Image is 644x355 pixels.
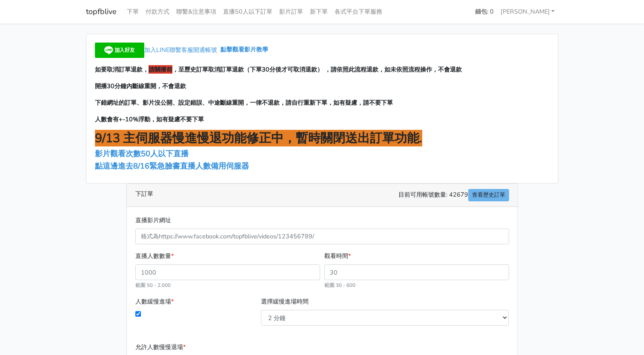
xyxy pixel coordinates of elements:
a: 點這邊進去8/16緊急臉書直播人數備用伺服器 [95,161,249,171]
input: 30 [324,264,509,280]
a: 查看歷史訂單 [468,189,509,201]
span: 開播30分鐘內斷線重開，不會退款 [95,82,186,90]
span: 人數會有+-10%浮動，如有疑慮不要下單 [95,115,204,123]
small: 範圍 50 - 2,000 [135,282,171,289]
input: 格式為https://www.facebook.com/topfblive/videos/123456789/ [135,229,509,244]
label: 直播人數數量 [135,251,174,261]
a: [PERSON_NAME] [497,3,558,20]
span: 加入LINE聯繫客服開通帳號 [144,46,217,54]
a: 直播50人以下訂單 [220,3,276,20]
a: 新下單 [306,3,331,20]
a: 聯繫&注意事項 [173,3,220,20]
a: 影片觀看次數 [95,149,141,159]
span: 9/13 主伺服器慢進慢退功能修正中，暫時關閉送出訂單功能. [95,130,422,146]
label: 人數緩慢進場 [135,297,174,306]
span: 請關播前 [149,65,172,74]
a: 點擊觀看影片教學 [220,46,268,54]
label: 允許人數慢慢退場 [135,342,186,352]
strong: 錢包: 0 [475,7,494,16]
label: 直播影片網址 [135,215,171,225]
small: 範圍 30 - 600 [324,282,355,289]
label: 觀看時間 [324,251,351,261]
a: 下單 [123,3,142,20]
a: 加入LINE聯繫客服開通帳號 [95,46,220,54]
div: 下訂單 [127,184,518,207]
span: 目前可用帳號數量: 42679 [398,189,509,201]
a: topfblive [86,3,117,20]
a: 錢包: 0 [472,3,497,20]
span: 下錯網址的訂單、影片沒公開、設定錯誤、中途斷線重開，一律不退款，請自行重新下單，如有疑慮，請不要下單 [95,98,393,107]
span: ，至歷史訂單取消訂單退款（下單30分後才可取消退款） ，請依照此流程退款，如未依照流程操作，不會退款 [172,65,462,74]
label: 選擇緩慢進場時間 [261,297,309,306]
input: 1000 [135,264,320,280]
span: 如要取消訂單退款， [95,65,149,74]
a: 50人以下直播 [141,149,191,159]
a: 影片訂單 [276,3,306,20]
a: 各式平台下單服務 [331,3,386,20]
a: 付款方式 [142,3,173,20]
img: 加入好友 [95,43,144,58]
span: 50人以下直播 [141,149,189,159]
